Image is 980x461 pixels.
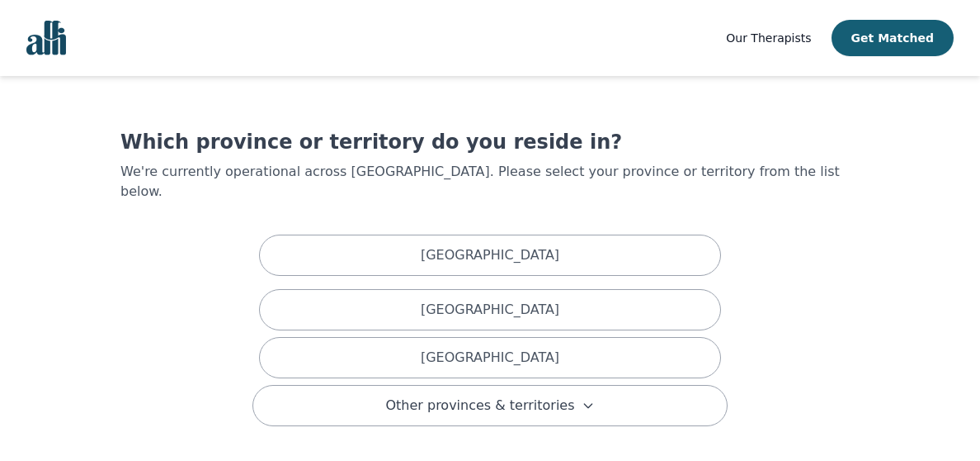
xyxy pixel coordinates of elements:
[26,21,66,55] img: alli logo
[421,348,559,368] p: [GEOGRAPHIC_DATA]
[421,300,559,320] p: [GEOGRAPHIC_DATA]
[385,396,574,416] span: Other provinces & territories
[120,129,860,155] h1: Which province or territory do you reside in?
[726,31,811,45] span: Our Therapists
[832,20,954,56] button: Get Matched
[252,385,728,426] button: Other provinces & territories
[726,28,811,48] a: Our Therapists
[421,245,559,265] p: [GEOGRAPHIC_DATA]
[120,162,860,202] p: We're currently operational across [GEOGRAPHIC_DATA]. Please select your province or territory fr...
